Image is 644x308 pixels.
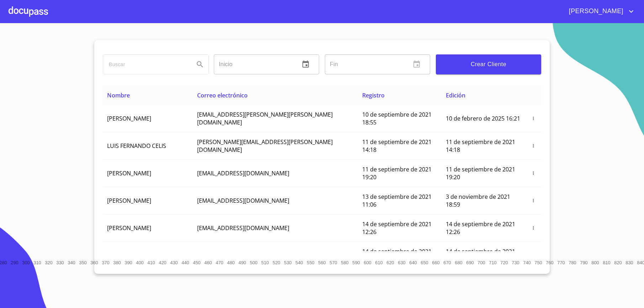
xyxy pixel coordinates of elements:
button: 740 [521,257,533,268]
span: [PERSON_NAME] [107,115,151,122]
span: 690 [466,260,474,265]
span: 810 [603,260,610,265]
span: 740 [523,260,530,265]
button: 660 [430,257,442,268]
span: 670 [443,260,451,265]
span: 340 [68,260,75,265]
span: 390 [125,260,132,265]
span: [PERSON_NAME] [107,197,151,205]
button: 380 [111,257,123,268]
span: 400 [136,260,143,265]
button: 310 [32,257,43,268]
button: 290 [9,257,20,268]
span: 730 [512,260,519,265]
span: 660 [432,260,439,265]
button: 530 [282,257,294,268]
button: 490 [237,257,248,268]
span: Nombre [107,91,130,99]
button: 640 [407,257,419,268]
button: 800 [590,257,601,268]
span: [EMAIL_ADDRESS][DOMAIN_NAME] [197,197,289,205]
span: 3 de noviembre de 2021 18:59 [446,193,510,208]
button: 460 [202,257,214,268]
span: 680 [455,260,462,265]
button: 830 [624,257,635,268]
button: 580 [339,257,350,268]
button: 540 [294,257,305,268]
span: 800 [591,260,599,265]
span: 11 de septiembre de 2021 14:18 [446,138,515,154]
button: 340 [66,257,77,268]
button: 590 [350,257,362,268]
span: 510 [261,260,269,265]
button: 520 [271,257,282,268]
span: 11 de septiembre de 2021 14:18 [362,138,432,154]
button: 360 [89,257,100,268]
span: 750 [534,260,542,265]
button: 770 [555,257,567,268]
span: 500 [250,260,257,265]
span: 440 [181,260,189,265]
button: 790 [578,257,590,268]
button: 350 [77,257,89,268]
span: 310 [33,260,41,265]
span: 360 [90,260,98,265]
span: 720 [500,260,508,265]
span: 10 de febrero de 2025 16:21 [446,115,520,122]
span: 460 [204,260,212,265]
button: 600 [362,257,373,268]
span: [PERSON_NAME] [107,169,151,177]
button: 400 [134,257,146,268]
button: 690 [464,257,476,268]
span: 700 [477,260,485,265]
span: [EMAIL_ADDRESS][PERSON_NAME][PERSON_NAME][DOMAIN_NAME] [197,111,333,126]
span: Crear Cliente [442,59,535,69]
button: 320 [43,257,54,268]
button: 480 [225,257,237,268]
button: 560 [316,257,328,268]
span: 300 [22,260,30,265]
span: [PERSON_NAME][EMAIL_ADDRESS][PERSON_NAME][DOMAIN_NAME] [197,138,333,154]
button: 430 [168,257,180,268]
span: 830 [625,260,633,265]
button: 440 [180,257,191,268]
button: 370 [100,257,111,268]
span: 780 [569,260,576,265]
span: Registro [362,91,385,99]
button: 670 [442,257,453,268]
span: 590 [352,260,360,265]
button: 700 [476,257,487,268]
span: 570 [329,260,337,265]
span: 760 [546,260,553,265]
span: 480 [227,260,234,265]
span: 640 [409,260,417,265]
span: 650 [421,260,428,265]
button: 650 [419,257,430,268]
button: 710 [487,257,498,268]
button: 620 [385,257,396,268]
span: [PERSON_NAME] [564,6,627,17]
span: 770 [557,260,565,265]
button: 330 [54,257,66,268]
button: 570 [328,257,339,268]
button: 450 [191,257,202,268]
span: 620 [386,260,394,265]
span: [PERSON_NAME] [107,224,151,232]
span: 550 [307,260,314,265]
span: Correo electrónico [197,91,248,99]
span: 380 [113,260,121,265]
button: 780 [567,257,578,268]
button: 550 [305,257,316,268]
button: 810 [601,257,612,268]
span: Edición [446,91,465,99]
span: 710 [489,260,496,265]
button: 760 [544,257,555,268]
span: 11 de septiembre de 2021 19:20 [446,165,515,181]
span: 13 de septiembre de 2021 11:06 [362,193,432,208]
span: 11 de septiembre de 2021 19:20 [362,165,432,181]
span: 490 [238,260,246,265]
span: 430 [170,260,178,265]
button: 510 [259,257,271,268]
span: 540 [295,260,303,265]
button: 630 [396,257,407,268]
